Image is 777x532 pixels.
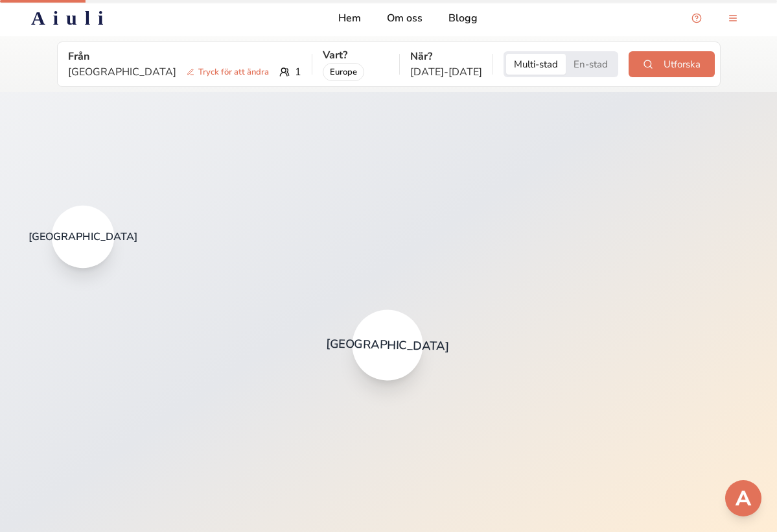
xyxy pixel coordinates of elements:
span: [GEOGRAPHIC_DATA] [325,337,448,354]
a: Hem [338,10,361,26]
button: menu-button [720,5,746,31]
a: Aiuli [10,6,132,30]
img: Support [728,483,759,514]
p: Från [68,49,301,64]
p: Vart? [323,47,389,63]
div: Europe [323,63,364,81]
button: Open support chat [684,5,710,31]
a: Om oss [387,10,423,26]
div: Trip style [504,51,618,77]
button: Open support chat [725,480,761,516]
button: Single-city [566,54,616,75]
p: När? [410,49,482,64]
h2: Aiuli [31,6,111,30]
button: Utforska [629,51,715,77]
a: Blogg [448,10,478,26]
button: Multi-city [506,54,566,75]
div: 1 [68,64,301,80]
span: [GEOGRAPHIC_DATA] [29,230,137,243]
span: Tryck för att ändra [181,66,274,79]
p: [DATE] - [DATE] [410,64,482,80]
p: [GEOGRAPHIC_DATA] [68,64,274,80]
